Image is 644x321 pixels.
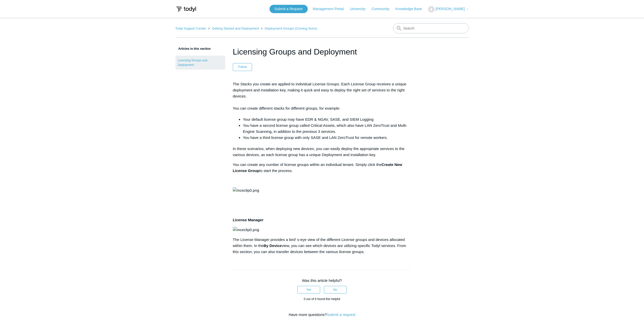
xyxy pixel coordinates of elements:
a: Community [371,6,394,12]
span: [PERSON_NAME] [435,7,465,11]
img: Todyl Support Center Help Center home page [175,5,197,14]
a: University [350,6,370,12]
img: mceclip0.png [233,227,259,233]
span: 0 out of 6 found this helpful [304,297,340,301]
strong: Create New License Group [233,162,402,173]
strong: By Device [263,243,282,248]
li: Deployment Groups (Coming Soon) [260,27,317,30]
a: Licensing Groups and Deployment [175,56,225,70]
li: You have a second license group called Critical Assets, which also have LAN ZeroTrust and Multi-E... [243,122,411,135]
a: Submit a request [327,312,355,317]
span: Articles in this section [175,47,211,51]
p: In these scenarios, when deploying new devices, you can easily deploy the appropriate services to... [233,146,411,158]
p: You can create any number of license groups within an individual tenant. Simply click the to star... [233,162,411,174]
input: Search [393,23,469,33]
li: Todyl Support Center [175,27,207,30]
strong: License Manager [233,218,264,222]
a: Todyl Support Center [175,27,206,30]
button: This article was not helpful [324,286,347,293]
button: [PERSON_NAME] [428,6,469,12]
a: Submit a Request [269,5,308,13]
span: Was this article helpful? [302,278,342,283]
p: The Stacks you create are applied to individual License Groups. Each License Group receives a uni... [233,81,411,111]
div: Have more questions? [233,312,411,318]
a: Deployment Groups (Coming Soon) [265,27,317,30]
a: Knowledge Base [396,6,427,12]
li: Your default license group may have EDR & NGAV, SASE, and SIEM Logging [243,116,411,122]
li: You have a third license group with only SASE and LAN ZeroTrust for remote workers. [243,135,411,141]
p: The License Manager provides a bird' s-eye view of the different License groups and devices alloc... [233,237,411,255]
button: This article was helpful [297,286,320,293]
li: Getting Started and Deployment [207,27,260,30]
button: Follow Article [233,63,252,71]
img: mceclip0.png [233,187,259,193]
h1: Licensing Groups and Deployment [233,46,411,58]
a: Management Portal [313,6,349,12]
a: Getting Started and Deployment [212,27,259,30]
